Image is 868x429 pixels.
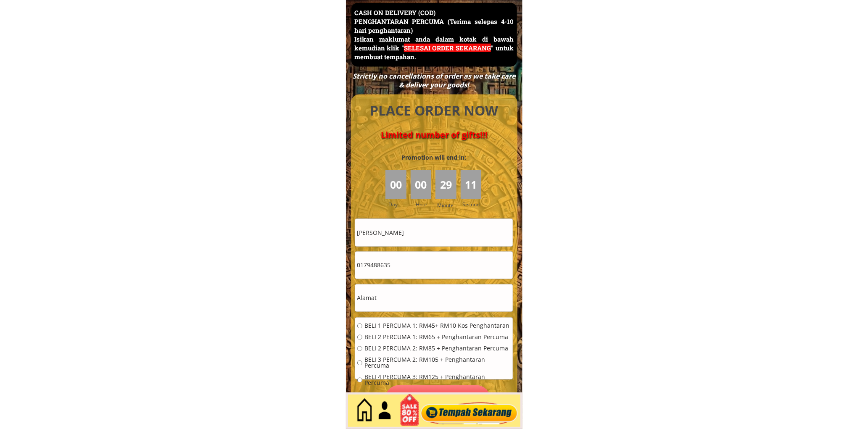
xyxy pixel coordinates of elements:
h4: PLACE ORDER NOW [361,101,508,120]
span: BELI 1 PERCUMA 1: RM45+ RM10 Kos Penghantaran [364,323,511,329]
input: Alamat [355,284,513,312]
span: BELI 3 PERCUMA 2: RM105 + Penghantaran Percuma [364,357,511,369]
h3: Day [388,200,409,208]
span: BELI 2 PERCUMA 2: RM85 + Penghantaran Percuma [364,346,511,352]
h4: Limited number of gifts!!! [361,130,508,140]
h3: Minute [437,201,456,209]
span: SELESAI ORDER SEKARANG [404,44,491,52]
span: BELI 2 PERCUMA 1: RM65 + Penghantaran Percuma [364,334,511,340]
div: Strictly no cancellations of order as we take care & deliver your goods! [350,72,518,89]
span: BELI 4 PERCUMA 3: RM125 + Penghantaran Percuma [364,374,511,386]
h3: Second [463,200,483,208]
p: Pesan sekarang [385,385,491,413]
h3: CASH ON DELIVERY (COD) PENGHANTARAN PERCUMA (Terima selepas 4-10 hari penghantaran) Isikan maklum... [354,8,514,61]
input: Telefon [355,252,513,279]
input: Nama [355,219,513,246]
h3: Hour [416,200,433,208]
h3: Promotion will end in: [386,153,481,162]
